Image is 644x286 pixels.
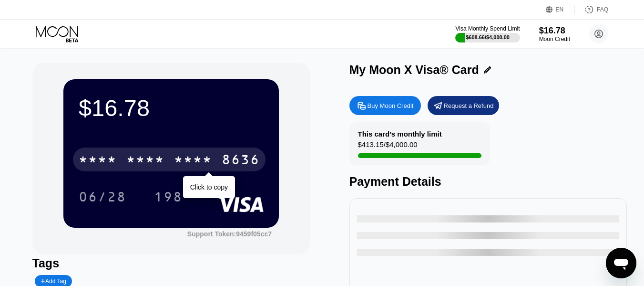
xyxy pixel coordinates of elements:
div: Tags [32,256,310,270]
div: 198 [147,185,190,209]
div: Support Token: 9459f05cc7 [187,230,272,238]
div: 06/28 [72,185,133,209]
div: EN [546,5,575,14]
div: Moon Credit [539,36,570,42]
div: FAQ [597,6,608,13]
div: Visa Monthly Spend Limit [455,25,520,32]
div: My Moon X Visa® Card [349,63,479,77]
div: Add Tag [41,278,66,285]
div: 06/28 [79,191,126,206]
div: Request a Refund [444,102,494,110]
div: Buy Moon Credit [368,102,414,110]
iframe: Button to launch messaging window, conversation in progress [606,248,636,278]
div: Visa Monthly Spend Limit$608.66/$4,000.00 [455,25,520,42]
div: Payment Details [349,175,627,189]
div: $16.78Moon Credit [539,26,570,42]
div: $16.78 [79,95,264,121]
div: $16.78 [539,26,570,36]
div: EN [556,6,564,13]
div: Click to copy [190,183,228,191]
div: This card’s monthly limit [358,130,442,138]
div: Buy Moon Credit [349,96,421,115]
div: $413.15 / $4,000.00 [358,140,418,153]
div: 8636 [222,153,260,169]
div: Request a Refund [428,96,499,115]
div: $608.66 / $4,000.00 [466,34,510,40]
div: FAQ [575,5,608,14]
div: 198 [154,191,183,206]
div: Support Token:9459f05cc7 [187,230,272,238]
